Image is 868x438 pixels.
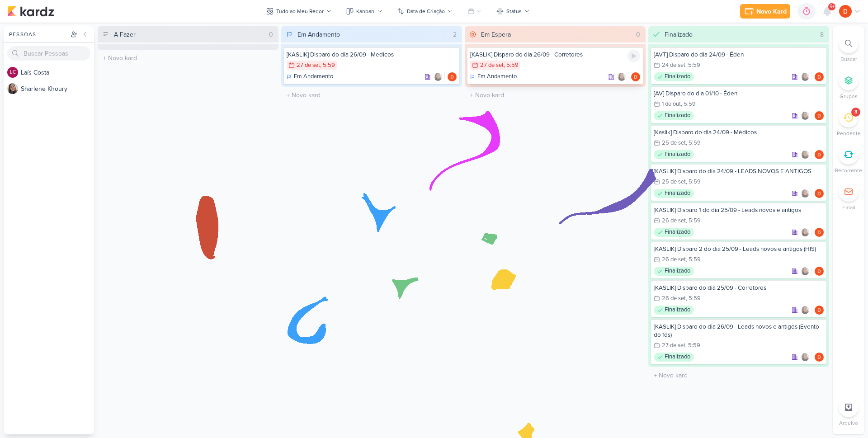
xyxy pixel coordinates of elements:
img: Diego Lima | TAGAWA [815,111,824,120]
div: 8 [816,30,827,39]
div: 25 de set [662,140,686,146]
img: Sharlene Khoury [801,353,810,362]
div: 3 [854,108,857,116]
div: Colaboradores: Sharlene Khoury [801,150,812,159]
span: 9+ [830,3,835,10]
img: Diego Lima | TAGAWA [815,228,824,237]
div: 25 de set [662,179,686,185]
div: Finalizado [654,306,694,315]
div: Responsável: Diego Lima | TAGAWA [815,150,824,159]
div: Colaboradores: Sharlene Khoury [801,353,812,362]
div: Colaboradores: Sharlene Khoury [801,189,812,198]
div: [KASLIK] Disparo do dia 26/09 - Medicos [287,51,457,59]
p: Finalizado [665,111,690,120]
div: , 5:59 [504,62,519,68]
img: Sharlene Khoury [801,72,810,81]
div: Responsável: Diego Lima | TAGAWA [815,111,824,120]
div: , 5:59 [686,140,701,146]
div: Pessoas [7,30,69,38]
div: Finalizado [654,72,694,81]
p: LC [10,70,16,75]
div: Colaboradores: Sharlene Khoury [801,72,812,81]
img: Sharlene Khoury [801,189,810,198]
img: Diego Lima | TAGAWA [815,72,824,81]
input: + Novo kard [283,89,460,102]
img: Diego Lima | TAGAWA [815,267,824,276]
img: Diego Lima | TAGAWA [815,150,824,159]
div: Responsável: Diego Lima | TAGAWA [815,353,824,362]
p: Pendente [837,129,861,137]
img: Diego Lima | TAGAWA [631,72,640,81]
div: 0 [265,30,277,39]
div: Finalizado [654,150,694,159]
div: 26 de set [662,296,686,301]
div: A Fazer [114,30,136,39]
div: Responsável: Diego Lima | TAGAWA [448,72,457,81]
p: Finalizado [665,189,690,198]
div: Responsável: Diego Lima | TAGAWA [631,72,640,81]
div: Em Andamento [297,30,340,39]
img: Sharlene Khoury [7,83,18,94]
p: Em Andamento [477,72,517,81]
p: Finalizado [665,306,690,315]
input: + Novo kard [650,369,827,382]
div: [KASLIK] Disparo 2 do dia 25/09 - Leads novos e antigos (HIS) [654,245,824,253]
div: [KASLIK] Disparo do dia 24/09 - LEADS NOVOS E ANTIGOS [654,167,824,175]
p: Finalizado [665,228,690,237]
img: Sharlene Khoury [434,72,443,81]
div: Finalizado [654,111,694,120]
div: Finalizado [665,30,693,39]
div: , 5:59 [681,101,696,107]
input: + Novo kard [467,89,644,102]
img: Diego Lima | TAGAWA [448,72,457,81]
li: Ctrl + F [833,33,864,63]
div: 24 de set [662,62,685,68]
div: [AVT] Disparo do dia 24/09 - Éden [654,51,824,59]
img: Sharlene Khoury [801,111,810,120]
div: Colaboradores: Sharlene Khoury [801,111,812,120]
div: [Kaslik] Disparo do dia 24/09 - Médicos [654,128,824,137]
img: Sharlene Khoury [801,228,810,237]
p: Recorrente [835,166,862,174]
div: , 5:59 [686,257,701,263]
div: Colaboradores: Sharlene Khoury [617,72,628,81]
div: [KASLIK] Disparo do dia 25/09 - Corretores [654,284,824,292]
div: 26 de set [662,257,686,263]
input: + Novo kard [99,52,277,65]
div: Colaboradores: Sharlene Khoury [434,72,445,81]
p: Finalizado [665,150,690,159]
img: Diego Lima | TAGAWA [815,189,824,198]
div: 2 [449,30,460,39]
div: Ligar relógio [627,50,640,62]
div: , 5:59 [686,179,701,185]
img: Sharlene Khoury [801,306,810,315]
div: 27 de set [662,343,685,349]
input: Buscar Pessoas [7,46,90,61]
div: , 5:59 [685,343,700,349]
div: [KASLIK] Disparo do dia 26/09 - Leads novos e antigos (Evento do fds) [654,323,824,339]
div: Responsável: Diego Lima | TAGAWA [815,72,824,81]
div: [KASLIK] Disparo do dia 26/09 - Corretores [470,51,640,59]
p: Email [842,203,855,212]
img: Sharlene Khoury [801,267,810,276]
div: , 5:59 [685,62,700,68]
img: Diego Lima | TAGAWA [839,5,852,18]
div: 1 de out [662,101,681,107]
div: Colaboradores: Sharlene Khoury [801,306,812,315]
img: Sharlene Khoury [617,72,626,81]
div: Finalizado [654,353,694,362]
img: kardz.app [7,6,54,17]
div: Laís Costa [7,67,18,78]
div: 0 [632,30,644,39]
p: Buscar [840,55,857,63]
p: Finalizado [665,353,690,362]
div: 27 de set [480,62,504,68]
div: Finalizado [654,267,694,276]
p: Grupos [840,92,858,100]
div: [AV] Disparo do dia 01/10 - Éden [654,89,824,98]
div: 26 de set [662,218,686,224]
img: Sharlene Khoury [801,150,810,159]
div: Responsável: Diego Lima | TAGAWA [815,189,824,198]
div: Responsável: Diego Lima | TAGAWA [815,306,824,315]
div: , 5:59 [320,62,335,68]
